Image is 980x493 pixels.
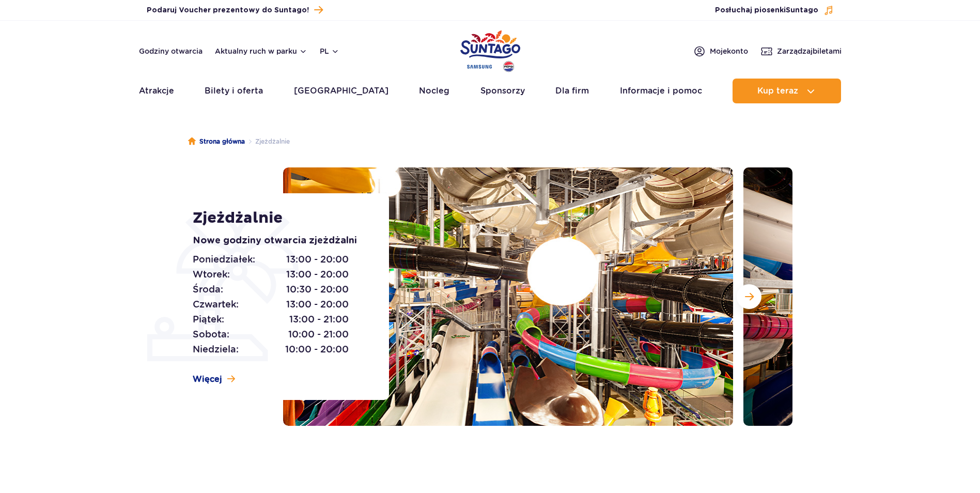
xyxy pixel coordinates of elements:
span: Zarządzaj biletami [777,46,842,56]
button: Następny slajd [737,284,761,309]
a: [GEOGRAPHIC_DATA] [294,79,388,103]
span: Poniedziałek: [193,252,255,267]
a: Informacje i pomoc [620,79,702,103]
a: Bilety i oferta [205,79,263,103]
span: 10:00 - 21:00 [288,327,349,342]
span: Czwartek: [193,297,239,312]
span: 13:00 - 20:00 [286,297,349,312]
p: Nowe godziny otwarcia zjeżdżalni [193,234,366,248]
a: Mojekonto [693,45,748,57]
span: Wtorek: [193,267,230,282]
a: Strona główna [188,136,245,147]
span: Kup teraz [757,86,798,96]
button: Aktualny ruch w parku [215,47,307,55]
span: Podaruj Voucher prezentowy do Suntago! [147,5,309,16]
button: Kup teraz [733,79,841,103]
span: 13:00 - 20:00 [286,252,349,267]
a: Zarządzajbiletami [760,45,842,57]
button: pl [320,46,339,56]
span: 10:30 - 20:00 [286,282,349,297]
span: Posłuchaj piosenki [715,5,818,16]
h1: Zjeżdżalnie [193,209,366,227]
a: Atrakcje [139,79,174,103]
span: 13:00 - 20:00 [286,267,349,282]
span: Suntago [786,7,818,14]
span: Środa: [193,282,223,297]
li: Zjeżdżalnie [245,136,290,147]
a: Dla firm [555,79,589,103]
a: Park of Poland [460,26,520,73]
a: Sponsorzy [480,79,525,103]
span: Więcej [193,374,222,385]
span: 13:00 - 21:00 [289,312,349,327]
a: Więcej [193,374,235,385]
a: Godziny otwarcia [139,46,203,56]
span: Sobota: [193,327,229,342]
span: Piątek: [193,312,224,327]
span: Niedziela: [193,342,239,357]
button: Posłuchaj piosenkiSuntago [715,5,834,16]
a: Podaruj Voucher prezentowy do Suntago! [147,3,323,17]
span: Moje konto [710,46,748,56]
a: Nocleg [419,79,449,103]
span: 10:00 - 20:00 [285,342,349,357]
